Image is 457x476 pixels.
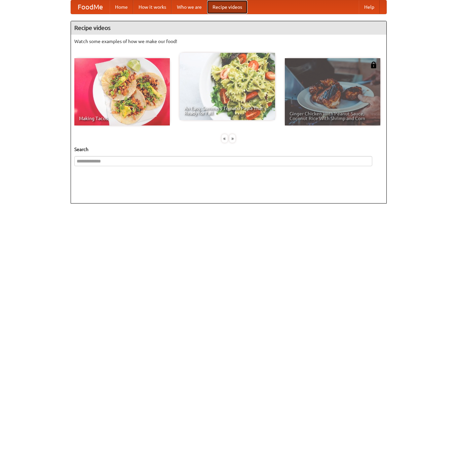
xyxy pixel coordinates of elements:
a: Making Tacos [74,58,170,125]
span: Making Tacos [79,116,165,121]
h4: Recipe videos [71,21,386,35]
a: How it works [133,0,172,14]
div: « [222,134,228,143]
a: Recipe videos [207,0,247,14]
div: » [229,134,235,143]
span: An Easy, Summery Tomato Pasta That's Ready for Fall [184,106,270,115]
a: An Easy, Summery Tomato Pasta That's Ready for Fall [180,53,275,120]
p: Watch some examples of how we make our food! [74,38,383,45]
a: Home [110,0,133,14]
a: Who we are [172,0,207,14]
a: Help [359,0,380,14]
a: FoodMe [71,0,110,14]
h5: Search [74,146,383,153]
img: 483408.png [370,62,377,68]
